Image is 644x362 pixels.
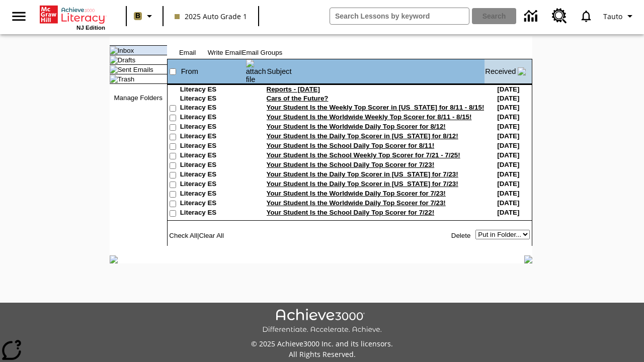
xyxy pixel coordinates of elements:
[180,85,246,95] td: Literacy ES
[267,161,435,168] a: Your Student Is the School Daily Top Scorer for 7/23!
[180,151,246,161] td: Literacy ES
[497,85,519,93] nobr: [DATE]
[180,104,246,113] td: Literacy ES
[175,11,247,22] span: 2025 Auto Grade 1
[267,123,446,130] a: Your Student Is the Worldwide Daily Top Scorer for 8/12!
[497,151,519,159] nobr: [DATE]
[114,94,162,102] a: Manage Folders
[167,246,533,246] img: black_spacer.gif
[518,3,546,30] a: Data Center
[76,25,105,31] span: NJ Edition
[180,209,246,218] td: Literacy ES
[242,49,283,56] a: Email Groups
[267,151,460,159] a: Your Student Is the School Weekly Top Scorer for 7/21 - 7/25!
[180,142,246,151] td: Literacy ES
[267,95,329,102] a: Cars of the Future?
[599,7,640,25] button: Profile/Settings
[497,170,519,178] nobr: [DATE]
[267,209,435,216] a: Your Student Is the School Daily Top Scorer for 7/22!
[199,232,224,239] a: Clear All
[180,170,246,180] td: Literacy ES
[180,199,246,209] td: Literacy ES
[497,104,519,111] nobr: [DATE]
[180,113,246,123] td: Literacy ES
[118,75,135,83] a: Trash
[524,255,532,263] img: table_footer_right.gif
[267,132,458,140] a: Your Student Is the Daily Top Scorer in [US_STATE] for 8/12!
[246,59,266,83] img: attach file
[180,95,246,104] td: Literacy ES
[208,49,242,56] a: Write Email
[267,113,472,121] a: Your Student Is the Worldwide Weekly Top Scorer for 8/11 - 8/15!
[110,65,118,73] img: folder_icon.gif
[497,161,519,168] nobr: [DATE]
[110,75,118,83] img: folder_icon.gif
[267,142,435,149] a: Your Student Is the School Daily Top Scorer for 8/11!
[180,190,246,199] td: Literacy ES
[110,46,118,54] img: folder_icon_pick.gif
[267,67,292,75] a: Subject
[110,56,118,64] img: folder_icon.gif
[485,67,516,75] a: Received
[110,255,118,263] img: table_footer_left.gif
[451,232,471,239] a: Delete
[267,180,458,188] a: Your Student Is the Daily Top Scorer in [US_STATE] for 7/23!
[497,142,519,149] nobr: [DATE]
[168,230,273,241] td: |
[497,180,519,188] nobr: [DATE]
[330,8,469,24] input: search field
[497,190,519,197] nobr: [DATE]
[497,113,519,121] nobr: [DATE]
[169,232,197,239] a: Check All
[518,67,526,75] img: arrow_down.gif
[180,180,246,190] td: Literacy ES
[267,190,446,197] a: Your Student Is the Worldwide Daily Top Scorer for 7/23!
[180,123,246,132] td: Literacy ES
[262,309,382,334] img: Achieve3000 Differentiate Accelerate Achieve
[267,199,446,207] a: Your Student Is the Worldwide Daily Top Scorer for 7/23!
[135,10,140,22] span: B
[118,66,153,73] a: Sent Emails
[179,49,196,56] a: Email
[497,199,519,207] nobr: [DATE]
[40,4,105,31] div: Home
[118,47,134,54] a: Inbox
[573,3,599,29] a: Notifications
[267,170,458,178] a: Your Student Is the Daily Top Scorer in [US_STATE] for 7/23!
[546,3,573,30] a: Resource Center, Will open in new tab
[603,11,622,22] span: Tauto
[497,132,519,140] nobr: [DATE]
[497,95,519,102] nobr: [DATE]
[180,132,246,142] td: Literacy ES
[130,7,159,25] button: Boost Class color is light brown. Change class color
[118,56,136,64] a: Drafts
[180,161,246,170] td: Literacy ES
[497,209,519,216] nobr: [DATE]
[267,85,320,93] a: Reports - [DATE]
[497,123,519,130] nobr: [DATE]
[181,67,198,75] a: From
[267,104,485,111] a: Your Student Is the Weekly Top Scorer in [US_STATE] for 8/11 - 8/15!
[4,2,34,31] button: Open side menu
